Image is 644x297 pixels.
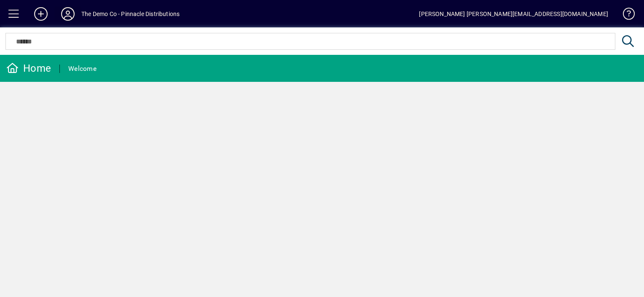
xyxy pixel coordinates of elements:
div: Home [6,62,51,75]
button: Add [27,6,54,22]
div: The Demo Co - Pinnacle Distributions [81,7,180,21]
button: Profile [54,6,81,22]
div: Welcome [68,62,97,76]
div: [PERSON_NAME] [PERSON_NAME][EMAIL_ADDRESS][DOMAIN_NAME] [419,7,608,21]
a: Knowledge Base [617,2,633,29]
